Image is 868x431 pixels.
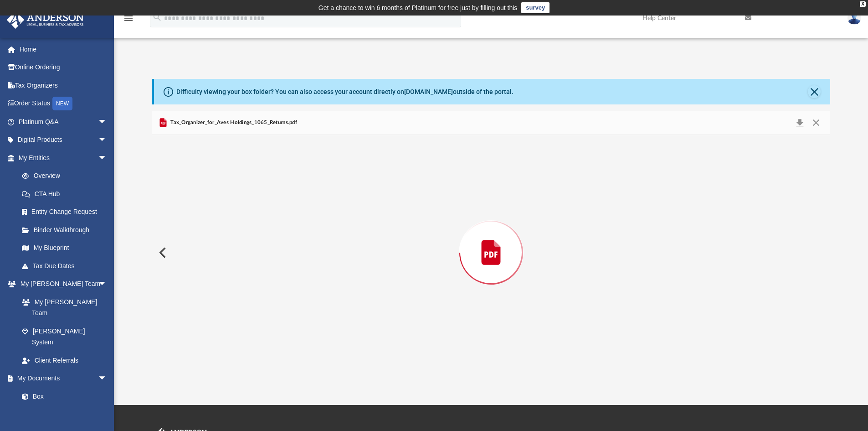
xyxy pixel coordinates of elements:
button: Download [791,116,808,129]
a: CTA Hub [13,185,121,203]
a: Order StatusNEW [6,94,121,113]
a: Binder Walkthrough [13,221,121,239]
img: Anderson Advisors Platinum Portal [4,11,87,29]
a: My Entitiesarrow_drop_down [6,149,121,167]
i: search [152,12,162,22]
div: Get a chance to win 6 months of Platinum for free just by filling out this [318,2,518,13]
a: [DOMAIN_NAME] [404,88,453,95]
span: arrow_drop_down [98,149,116,167]
img: User Pic [847,11,861,25]
a: survey [521,2,550,13]
a: Online Ordering [6,58,121,77]
a: [PERSON_NAME] System [13,322,116,351]
span: arrow_drop_down [98,113,116,131]
div: Difficulty viewing your box folder? You can also access your account directly on outside of the p... [176,87,514,97]
i: menu [123,13,134,24]
div: close [860,1,866,7]
a: Box [13,387,112,405]
div: NEW [52,97,72,110]
a: Tax Organizers [6,76,121,94]
button: Close [808,116,824,129]
a: Overview [13,167,121,185]
a: My Documentsarrow_drop_down [6,369,116,388]
div: Preview [152,111,831,370]
a: My [PERSON_NAME] Teamarrow_drop_down [6,275,116,293]
a: Home [6,40,121,58]
button: Close [808,85,821,98]
a: menu [123,17,134,24]
a: Platinum Q&Aarrow_drop_down [6,113,121,131]
span: arrow_drop_down [98,131,116,150]
a: My [PERSON_NAME] Team [13,293,112,322]
button: Previous File [152,240,172,265]
span: arrow_drop_down [98,369,116,388]
span: arrow_drop_down [98,275,116,294]
a: My Blueprint [13,239,116,257]
a: Digital Productsarrow_drop_down [6,131,121,149]
a: Entity Change Request [13,203,121,221]
a: Tax Due Dates [13,257,121,275]
span: Tax_Organizer_for_Aves Holdings_1065_Returns.pdf [169,119,297,127]
a: Client Referrals [13,351,116,369]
